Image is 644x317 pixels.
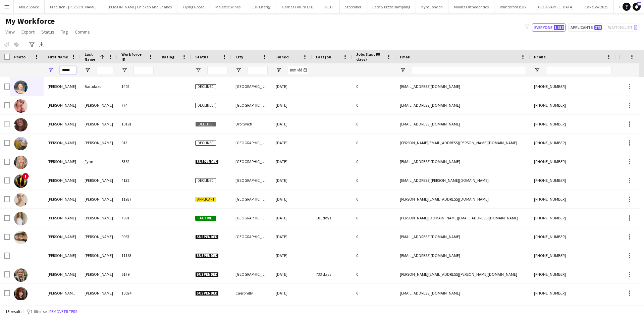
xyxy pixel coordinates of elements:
[14,268,28,282] img: Rosie Musetti
[44,115,80,133] div: [PERSON_NAME]
[80,209,117,227] div: [PERSON_NAME]
[396,227,530,246] div: [EMAIL_ADDRESS][DOMAIN_NAME]
[195,216,216,221] span: Active
[272,246,312,265] div: [DATE]
[80,227,117,246] div: [PERSON_NAME]
[44,246,80,265] div: [PERSON_NAME]
[14,81,28,94] img: Rosielyn Bartolazo
[352,115,396,133] div: 0
[352,190,396,208] div: 0
[210,0,246,13] button: Majestic Wines
[195,197,216,202] span: Applicant
[48,308,78,315] button: Remove filters
[117,77,158,96] div: 1402
[14,193,28,207] img: Rosie Jones
[579,0,614,13] button: CakeBox 2025
[272,265,312,283] div: [DATE]
[133,66,154,74] input: Workforce ID Filter Input
[207,66,227,74] input: Status Filter Input
[352,152,396,171] div: 0
[195,67,201,73] button: Open Filter Menu
[231,134,272,152] div: [GEOGRAPHIC_DATA]
[530,134,616,152] div: [PHONE_NUMBER]
[80,284,117,302] div: [PERSON_NAME]
[396,209,530,227] div: [PERSON_NAME][DOMAIN_NAME][EMAIL_ADDRESS][DOMAIN_NAME]
[102,0,177,13] button: [PERSON_NAME] Chicken and Shakes
[195,54,208,59] span: Status
[44,209,80,227] div: [PERSON_NAME]
[80,134,117,152] div: [PERSON_NAME]
[276,67,282,73] button: Open Filter Menu
[396,284,530,302] div: [EMAIL_ADDRESS][DOMAIN_NAME]
[352,227,396,246] div: 0
[44,265,80,283] div: [PERSON_NAME]
[117,190,158,208] div: 11937
[352,246,396,265] div: 0
[14,54,25,59] span: Photo
[396,77,530,96] div: [EMAIL_ADDRESS][DOMAIN_NAME]
[44,171,80,190] div: [PERSON_NAME]
[48,67,54,73] button: Open Filter Menu
[532,23,566,32] button: Everyone1,938
[21,29,35,35] span: Export
[48,54,68,59] span: First Name
[246,0,276,13] button: EDF Energy
[14,287,28,301] img: Rosie-May Newman
[530,115,616,133] div: [PHONE_NUMBER]
[85,52,97,62] span: Last Name
[117,96,158,114] div: 774
[44,152,80,171] div: [PERSON_NAME]
[85,67,91,73] button: Open Filter Menu
[75,29,90,35] span: Comms
[38,41,46,49] app-action-btn: Export XLSX
[352,77,396,96] div: 0
[316,54,331,59] span: Last job
[195,122,216,127] span: Deleted
[276,54,289,59] span: Joined
[272,96,312,114] div: [DATE]
[319,0,340,13] button: GETT
[367,0,416,13] button: Eataly Pizza sampling
[231,190,272,208] div: [GEOGRAPHIC_DATA]
[352,96,396,114] div: 0
[195,253,219,258] span: Suspended
[272,77,312,96] div: [DATE]
[195,159,219,164] span: Suspended
[44,190,80,208] div: [PERSON_NAME]
[530,227,616,246] div: [PHONE_NUMBER]
[195,141,216,146] span: Declined
[231,284,272,302] div: Caerphilly
[121,67,127,73] button: Open Filter Menu
[5,29,15,35] span: View
[231,96,272,114] div: [GEOGRAPHIC_DATA]
[272,284,312,302] div: [DATE]
[39,28,57,36] a: Status
[530,190,616,208] div: [PHONE_NUMBER]
[637,2,641,6] span: 18
[352,209,396,227] div: 0
[4,121,10,127] input: Row Selection is disabled for this row (unchecked)
[530,265,616,283] div: [PHONE_NUMBER]
[396,134,530,152] div: [PERSON_NAME][EMAIL_ADDRESS][PERSON_NAME][DOMAIN_NAME]
[121,52,146,62] span: Workforce ID
[534,67,540,73] button: Open Filter Menu
[396,152,530,171] div: [EMAIL_ADDRESS][DOMAIN_NAME]
[14,99,28,113] img: Rosie Bushra
[248,66,268,74] input: City Filter Input
[231,152,272,171] div: [GEOGRAPHIC_DATA]
[396,190,530,208] div: [PERSON_NAME][EMAIL_ADDRESS][DOMAIN_NAME]
[396,171,530,190] div: [EMAIL_ADDRESS][PERSON_NAME][DOMAIN_NAME]
[272,171,312,190] div: [DATE]
[231,227,272,246] div: [GEOGRAPHIC_DATA]
[5,16,55,26] span: My Workforce
[396,265,530,283] div: [PERSON_NAME][EMAIL_ADDRESS][PERSON_NAME][DOMAIN_NAME]
[231,265,272,283] div: [GEOGRAPHIC_DATA]
[60,66,76,74] input: First Name Filter Input
[14,0,45,13] button: MyEdSpace
[352,265,396,283] div: 0
[80,152,117,171] div: Fynn
[530,96,616,114] div: [PHONE_NUMBER]
[117,115,158,133] div: 10191
[530,152,616,171] div: [PHONE_NUMBER]
[272,152,312,171] div: [DATE]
